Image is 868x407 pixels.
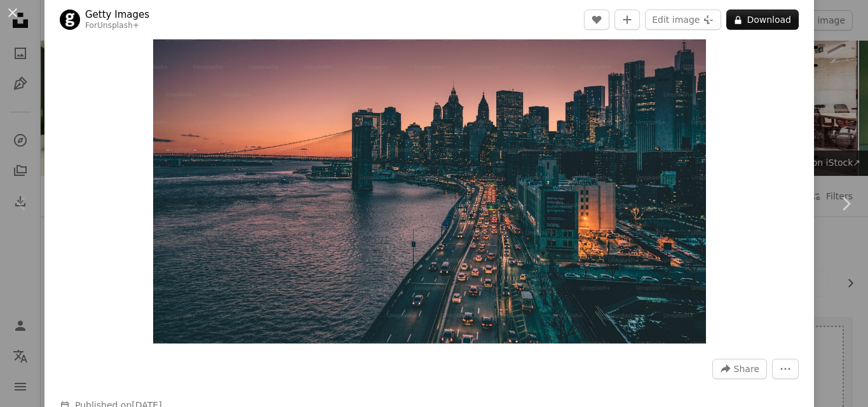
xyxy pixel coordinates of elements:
[85,21,149,31] div: For
[614,10,640,30] button: Add to Collection
[772,359,799,379] button: More Actions
[734,359,759,378] span: Share
[645,10,721,30] button: Edit image
[726,10,799,30] button: Download
[712,359,767,379] button: Share this image
[85,8,149,21] a: Getty Images
[97,21,139,30] a: Unsplash+
[60,10,80,30] img: Go to Getty Images's profile
[584,10,609,30] button: Like
[824,143,868,265] a: Next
